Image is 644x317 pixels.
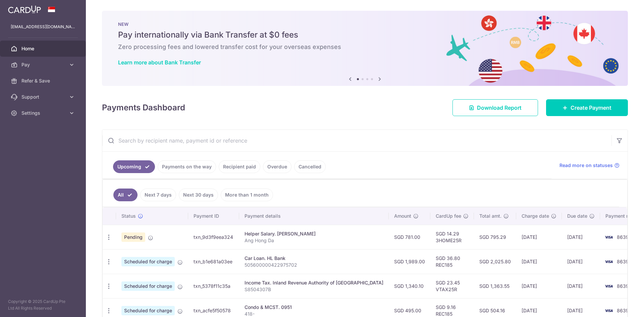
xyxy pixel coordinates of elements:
a: Recipient paid [219,160,260,173]
span: Home [21,45,66,52]
a: All [113,189,138,201]
p: S8504307B [245,286,383,293]
td: SGD 781.00 [389,225,430,249]
td: SGD 2,025.80 [474,249,516,274]
td: SGD 23.45 VTAX25R [430,274,474,298]
td: [DATE] [562,225,600,249]
td: SGD 14.29 3HOME25R [430,225,474,249]
img: Bank Card [602,282,615,290]
span: Settings [21,110,66,116]
img: Bank Card [602,258,615,266]
td: [DATE] [516,225,562,249]
span: Due date [567,213,587,219]
span: Total amt. [479,213,501,219]
a: More than 1 month [221,189,273,201]
td: [DATE] [516,249,562,274]
div: Condo & MCST. 0951 [245,304,383,311]
td: [DATE] [516,274,562,298]
img: Bank Card [602,233,615,241]
td: SGD 1,363.55 [474,274,516,298]
td: [DATE] [562,274,600,298]
a: Next 30 days [179,189,218,201]
span: Charge date [522,213,549,219]
span: Scheduled for charge [121,257,175,266]
td: SGD 795.29 [474,225,516,249]
h6: Zero processing fees and lowered transfer cost for your overseas expenses [118,43,612,51]
a: Create Payment [546,99,628,116]
h4: Payments Dashboard [102,102,185,114]
img: CardUp [8,5,41,13]
span: Refer & Save [21,77,66,84]
td: SGD 36.80 REC185 [430,249,474,274]
th: Payment ID [188,207,239,225]
td: SGD 1,340.10 [389,274,430,298]
span: Create Payment [571,104,611,112]
a: Read more on statuses [559,162,620,169]
div: Car Loan. HL Bank [245,255,383,262]
span: Read more on statuses [559,162,613,169]
span: Download Report [477,104,522,112]
span: Scheduled for charge [121,281,175,291]
img: Bank Card [602,307,615,315]
td: txn_b1e681a03ee [188,249,239,274]
a: Next 7 days [140,189,176,201]
input: Search by recipient name, payment id or reference [102,130,611,151]
span: CardUp fee [436,213,461,219]
td: txn_9d3f9eea324 [188,225,239,249]
p: [EMAIL_ADDRESS][DOMAIN_NAME] [11,23,75,30]
span: Pay [21,61,66,68]
span: Status [121,213,136,219]
span: Pending [121,232,145,242]
p: NEW [118,21,612,27]
p: 505600000422975702 [245,262,383,268]
h5: Pay internationally via Bank Transfer at $0 fees [118,30,612,40]
span: Amount [394,213,411,219]
a: Overdue [263,160,291,173]
a: Cancelled [294,160,326,173]
div: Income Tax. Inland Revenue Authority of [GEOGRAPHIC_DATA] [245,279,383,286]
a: Learn more about Bank Transfer [118,59,201,66]
span: Scheduled for charge [121,306,175,315]
span: Support [21,94,66,100]
a: Upcoming [113,160,155,173]
div: Helper Salary. [PERSON_NAME] [245,230,383,237]
span: 8639 [617,234,629,240]
span: 8639 [617,308,629,313]
td: SGD 1,989.00 [389,249,430,274]
a: Download Report [452,99,538,116]
th: Payment details [239,207,389,225]
span: 8639 [617,283,629,289]
td: [DATE] [562,249,600,274]
span: 8639 [617,259,629,264]
img: Bank transfer banner [102,11,628,86]
td: txn_5378f11c35a [188,274,239,298]
a: Payments on the way [158,160,216,173]
p: Ang Hong Da [245,237,383,244]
